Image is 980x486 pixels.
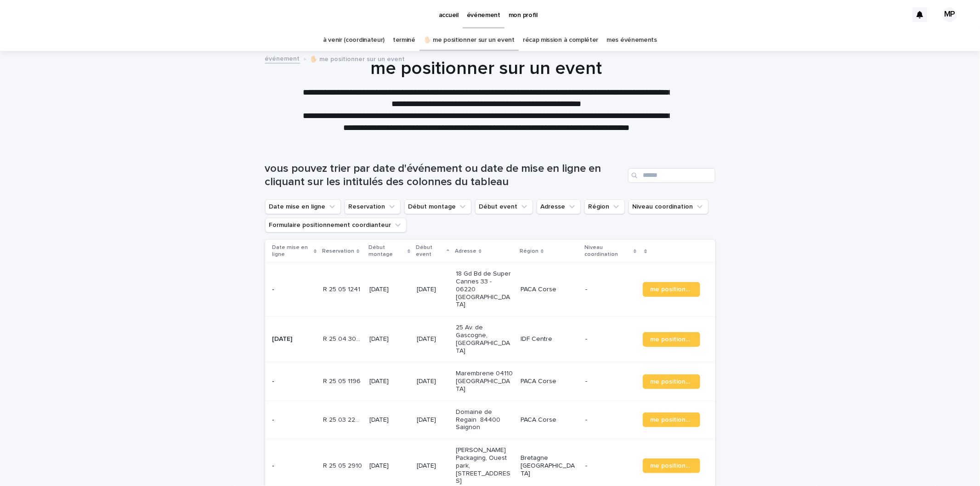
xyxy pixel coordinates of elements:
[323,460,364,470] p: R 25 05 2910
[265,199,341,214] button: Date mise en ligne
[456,270,513,309] p: 18 Gd Bd de Super Cannes 33 - 06220 [GEOGRAPHIC_DATA]
[261,57,711,79] h1: me positionner sur un event
[369,286,409,294] p: [DATE]
[369,335,409,343] p: [DATE]
[417,416,448,424] p: [DATE]
[456,324,513,355] p: 25 Av. de Gascogne, [GEOGRAPHIC_DATA]
[272,462,316,470] p: -
[521,416,578,424] p: PACA Corse
[272,286,316,294] p: -
[521,378,578,385] p: PACA Corse
[650,417,693,423] span: me positionner
[456,370,513,393] p: Marembrene 04110 [GEOGRAPHIC_DATA]
[606,29,657,51] a: mes événements
[643,374,700,389] a: me positionner
[523,29,598,51] a: récap mission à compléter
[456,408,513,431] p: Domaine de Regain 84400 Saignon
[537,199,581,214] button: Adresse
[650,463,693,469] span: me positionner
[265,162,624,189] h1: vous pouvez trier par date d'événement ou date de mise en ligne en cliquant sur les intitulés des...
[323,284,362,294] p: R 25 05 1241
[272,335,316,343] p: [DATE]
[521,335,578,343] p: IDF Centre
[404,199,471,214] button: Début montage
[643,332,700,347] a: me positionner
[585,416,636,424] p: -
[643,458,700,473] a: me positionner
[585,462,636,470] p: -
[650,336,693,343] span: me positionner
[585,335,636,343] p: -
[272,378,316,385] p: -
[521,286,578,294] p: PACA Corse
[272,416,316,424] p: -
[650,379,693,385] span: me positionner
[265,401,715,439] tr: -R 25 03 2222R 25 03 2222 [DATE][DATE]Domaine de Regain 84400 SaignonPACA Corse-me positionner
[585,378,636,385] p: -
[629,199,708,214] button: Niveau coordination
[417,462,448,470] p: [DATE]
[456,446,513,485] p: [PERSON_NAME] Packaging, Ouest park, [STREET_ADDRESS]
[322,246,354,256] p: Reservation
[265,53,300,63] a: événement
[369,462,409,470] p: [DATE]
[265,316,715,362] tr: [DATE]R 25 04 3097R 25 04 3097 [DATE][DATE]25 Av. de Gascogne, [GEOGRAPHIC_DATA]IDF Centre-me pos...
[345,199,401,214] button: Reservation
[323,376,363,385] p: R 25 05 1196
[585,286,636,294] p: -
[368,243,405,260] p: Début montage
[369,378,409,385] p: [DATE]
[323,333,364,343] p: R 25 04 3097
[521,454,578,477] p: Bretagne [GEOGRAPHIC_DATA]
[417,286,448,294] p: [DATE]
[265,218,407,232] button: Formulaire positionnement coordianteur
[942,7,957,22] div: MP
[584,199,625,214] button: Région
[393,29,415,51] a: terminé
[584,243,631,260] p: Niveau coordination
[520,246,538,256] p: Région
[643,282,700,297] a: me positionner
[416,243,444,260] p: Début event
[475,199,533,214] button: Début event
[417,378,448,385] p: [DATE]
[369,416,409,424] p: [DATE]
[323,29,385,51] a: à venir (coordinateur)
[18,6,108,24] img: Ls34BcGeRexTGTNfXpUC
[265,263,715,316] tr: -R 25 05 1241R 25 05 1241 [DATE][DATE]18 Gd Bd de Super Cannes 33 - 06220 [GEOGRAPHIC_DATA]PACA C...
[265,362,715,401] tr: -R 25 05 1196R 25 05 1196 [DATE][DATE]Marembrene 04110 [GEOGRAPHIC_DATA]PACA Corse-me positionner
[424,29,515,51] a: ✋🏻 me positionner sur un event
[455,246,476,256] p: Adresse
[650,286,693,293] span: me positionner
[272,243,312,260] p: Date mise en ligne
[310,53,405,63] p: ✋🏻 me positionner sur un event
[323,414,364,424] p: R 25 03 2222
[643,413,700,427] a: me positionner
[628,168,715,183] input: Search
[417,335,448,343] p: [DATE]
